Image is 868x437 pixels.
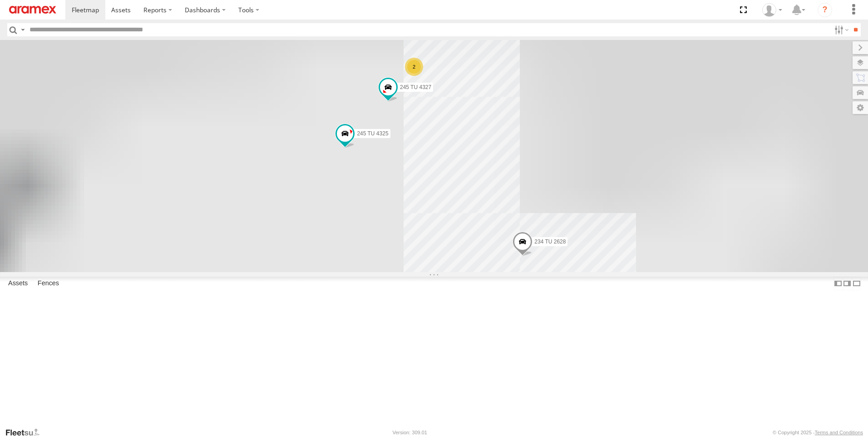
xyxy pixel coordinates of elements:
[853,101,868,114] label: Map Settings
[5,428,47,437] a: Visit our Website
[33,277,64,290] label: Fences
[400,84,431,90] span: 245 TU 4327
[534,238,566,245] span: 234 TU 2628
[833,277,843,290] label: Dock Summary Table to the Left
[815,430,863,435] a: Terms and Conditions
[357,130,388,136] span: 245 TU 4325
[759,3,785,17] div: MohamedHaythem Bouchagfa
[405,58,423,76] div: 2
[818,3,832,17] i: ?
[831,23,850,36] label: Search Filter Options
[4,277,32,290] label: Assets
[773,430,863,435] div: © Copyright 2025 -
[19,23,26,36] label: Search Query
[843,277,852,290] label: Dock Summary Table to the Right
[9,6,56,14] img: aramex-logo.svg
[393,430,427,435] div: Version: 309.01
[852,277,861,290] label: Hide Summary Table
